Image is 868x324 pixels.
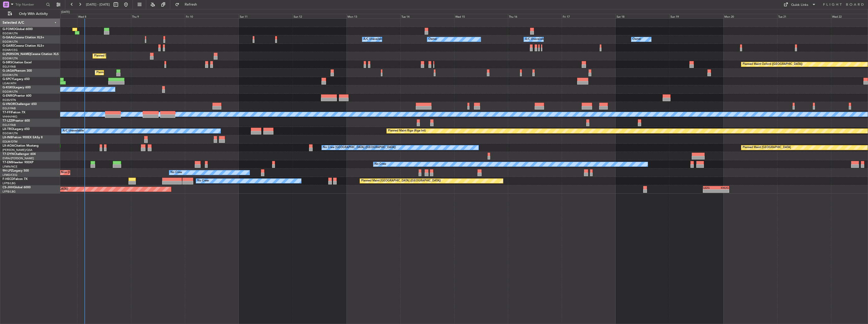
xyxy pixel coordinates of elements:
a: EVRA/[PERSON_NAME] [3,156,34,160]
a: EGGW/LTN [3,73,18,77]
div: No Crew [GEOGRAPHIC_DATA] ([GEOGRAPHIC_DATA]) [323,144,396,151]
div: A/C Unavailable [525,36,546,43]
div: No Crew [197,177,209,185]
span: G-ENRG [3,94,14,97]
a: LFMN/NCE [3,165,17,169]
div: KNUQ [716,186,729,189]
div: Quick Links [791,3,808,8]
a: EGGW/LTN [3,90,18,94]
a: G-VNORChallenger 650 [3,103,37,106]
div: Sun 19 [669,14,723,18]
span: T7-EMI [3,161,12,164]
div: [DATE] [61,10,70,14]
div: Planned Maint [GEOGRAPHIC_DATA] ([GEOGRAPHIC_DATA]) [94,52,174,60]
a: LX-INBFalcon 900EX EASy II [3,136,42,139]
a: EGSS/STN [3,98,16,102]
a: G-JAGAPhenom 300 [3,69,32,72]
div: Fri 10 [185,14,239,18]
span: G-JAGA [3,69,14,72]
a: CS-JHHGlobal 6000 [3,186,31,189]
a: EGLF/FAB [3,123,16,127]
a: EDLW/DTM [3,140,17,144]
span: G-VNOR [3,103,15,106]
a: G-ENRGPraetor 600 [3,94,31,97]
a: LX-AOACitation Mustang [3,144,39,147]
div: Sat 11 [239,14,293,18]
a: LX-TROLegacy 650 [3,128,30,131]
div: Wed 8 [77,14,131,18]
span: LX-AOA [3,144,14,147]
a: T7-FFIFalcon 7X [3,111,25,114]
a: LFPB/LBG [3,190,16,194]
div: Wed 15 [454,14,508,18]
a: EGGW/LTN [3,131,18,135]
a: EGGW/LTN [3,40,18,44]
button: Only With Activity [6,10,55,18]
a: LFMD/CEQ [3,173,17,177]
div: Planned Maint [GEOGRAPHIC_DATA] [743,144,791,151]
div: Thu 16 [508,14,562,18]
div: Fri 17 [562,14,616,18]
button: Refresh [173,1,203,9]
span: Refresh [180,3,202,6]
div: Planned Maint [GEOGRAPHIC_DATA] ([GEOGRAPHIC_DATA]) [96,69,176,76]
a: T7-DYNChallenger 604 [3,153,36,156]
a: 9H-LPZLegacy 500 [3,169,29,172]
span: G-FOMO [3,28,15,31]
a: EGGW/LTN [3,32,18,35]
div: Owner [633,36,641,43]
div: A/C Unavailable [363,36,384,43]
div: Tue 21 [777,14,831,18]
span: LX-TRO [3,128,13,131]
a: LGAV/ATH [3,82,16,85]
a: EGLF/FAB [3,65,16,69]
a: LFPB/LBG [3,181,16,185]
a: EGLF/FAB [3,106,16,110]
a: VHHH/HKG [3,115,17,119]
a: F-HECDFalcon 7X [3,178,28,181]
div: Planned Maint Oxford ([GEOGRAPHIC_DATA]) [743,61,802,68]
a: G-KGKGLegacy 600 [3,86,31,89]
span: LX-INB [3,136,12,139]
a: [PERSON_NAME]/QSA [3,148,32,152]
div: Sun 12 [293,14,346,18]
div: Sat 18 [616,14,669,18]
a: T7-LZZIPraetor 600 [3,119,30,122]
a: G-SIRSCitation Excel [3,61,32,64]
a: G-SPCYLegacy 650 [3,78,30,81]
div: A/C Unavailable [63,127,84,135]
span: G-[PERSON_NAME] [3,53,31,56]
span: G-SPCY [3,78,13,81]
div: LEZG [703,186,716,189]
div: Planned Maint Riga (Riga Intl) [388,127,426,135]
div: Tue 14 [400,14,454,18]
div: No Crew [170,169,182,176]
input: Trip Number [15,1,45,8]
a: G-GAALCessna Citation XLS+ [3,36,44,39]
span: T7-DYN [3,153,14,156]
div: Mon 13 [346,14,400,18]
div: Owner [428,36,437,43]
button: Quick Links [781,1,818,9]
div: Mon 20 [723,14,777,18]
span: F-HECD [3,178,14,181]
a: EGGW/LTN [3,57,18,60]
div: Planned Maint [GEOGRAPHIC_DATA] ([GEOGRAPHIC_DATA]) [361,177,441,185]
span: Only With Activity [13,12,53,16]
span: G-GARE [3,44,14,47]
span: 9H-LPZ [3,169,13,172]
span: T7-LZZI [3,119,13,122]
div: - [716,190,729,193]
span: CS-JHH [3,186,13,189]
span: G-KGKG [3,86,14,89]
span: T7-FFI [3,111,11,114]
span: G-GAAL [3,36,14,39]
span: [DATE] - [DATE] [86,2,110,7]
a: T7-EMIHawker 900XP [3,161,33,164]
a: G-GARECessna Citation XLS+ [3,44,44,47]
div: Unplanned Maint Nice ([GEOGRAPHIC_DATA]) [38,169,98,176]
div: - [703,190,716,193]
a: EGNR/CEG [3,48,18,52]
span: G-SIRS [3,61,12,64]
div: Thu 9 [131,14,185,18]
